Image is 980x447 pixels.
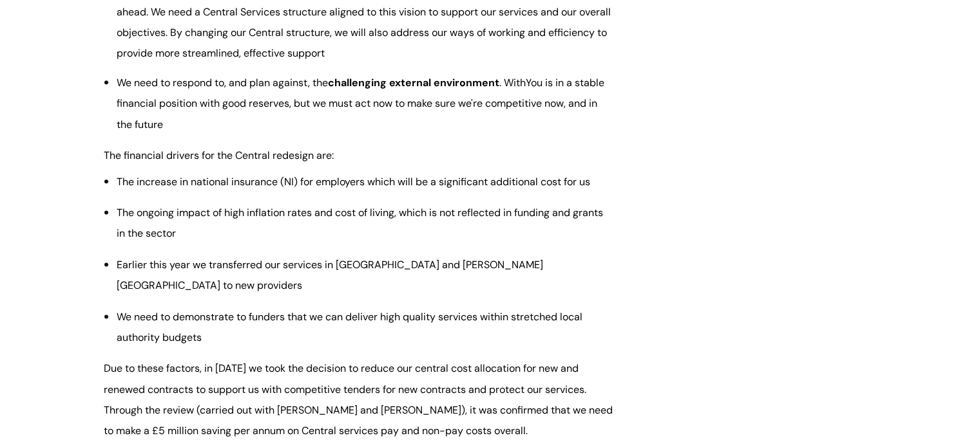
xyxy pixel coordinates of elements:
span: The ongoing impact of high inflation rates and cost of living, which is not reflected in funding ... [117,206,603,240]
span: The increase in national insurance (NI) for employers which will be a significant additional cost... [117,175,590,188]
span: We need to demonstrate to funders that we can deliver high quality services within stretched loca... [117,310,582,344]
span: Earlier this year we transferred our services in [GEOGRAPHIC_DATA] and [PERSON_NAME][GEOGRAPHIC_D... [117,258,543,292]
span: Through the review (carried out with [PERSON_NAME] and [PERSON_NAME]), it was confirmed that we n... [104,403,613,437]
strong: challenging external environment [328,76,499,89]
span: Due to these factors, in [DATE] we took the decision to reduce our central cost allocation for ne... [104,361,586,396]
span: The financial drivers for the Central redesign are: [104,149,334,162]
span: We need to respond to, and plan against, the . WithYou is in a stable financial position with goo... [117,76,604,131]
